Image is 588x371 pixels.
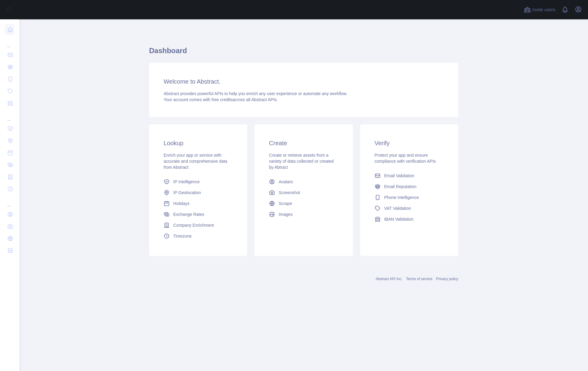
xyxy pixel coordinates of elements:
h1: Dashboard [149,46,458,60]
h3: Create [269,139,338,147]
span: Enrich your app or service with accurate and comprehensive data from Abstract [164,153,227,170]
span: Screenshot [279,190,300,196]
span: Timezone [173,233,192,239]
div: ... [5,110,14,122]
a: Avatars [267,176,340,187]
a: Privacy policy [436,277,458,281]
span: Email Reputation [384,184,417,190]
div: ... [5,196,14,208]
span: VAT Validation [384,205,411,211]
span: IP Intelligence [173,179,200,185]
span: Scrape [279,200,292,206]
span: Company Enrichment [173,222,214,228]
span: Holidays [173,200,190,206]
span: Abstract provides powerful APIs to help you enrich any user experience or automate any workflow. [164,91,347,96]
a: Holidays [161,198,235,209]
a: IP Intelligence [161,176,235,187]
a: Timezone [161,231,235,241]
span: Create or retrieve assets from a variety of data collected or created by Abtract [269,153,334,170]
a: VAT Validation [372,203,446,214]
div: ... [5,36,14,48]
a: Terms of service [406,277,432,281]
span: Exchange Rates [173,211,204,217]
span: Protect your app and ensure compliance with verification APIs [375,153,436,164]
a: IBAN Validation [372,214,446,225]
span: IBAN Validation [384,216,414,222]
h3: Lookup [164,139,233,147]
button: Invite users [522,5,557,14]
h3: Welcome to Abstract. [164,77,444,86]
a: Abstract API Inc. [376,277,403,281]
h3: Verify [375,139,444,147]
span: Images [279,211,292,217]
span: Your account comes with across all Abstract APIs. [164,97,278,102]
a: Scrape [267,198,340,209]
span: free credits [212,97,232,102]
a: Images [267,209,340,220]
a: Company Enrichment [161,220,235,231]
a: IP Geolocation [161,187,235,198]
a: Email Validation [372,170,446,181]
span: IP Geolocation [173,190,201,196]
a: Phone Intelligence [372,192,446,203]
span: Invite users [532,6,555,13]
span: Phone Intelligence [384,194,419,200]
a: Email Reputation [372,181,446,192]
a: Exchange Rates [161,209,235,220]
span: Avatars [279,179,293,185]
span: Email Validation [384,173,414,179]
a: Screenshot [267,187,340,198]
